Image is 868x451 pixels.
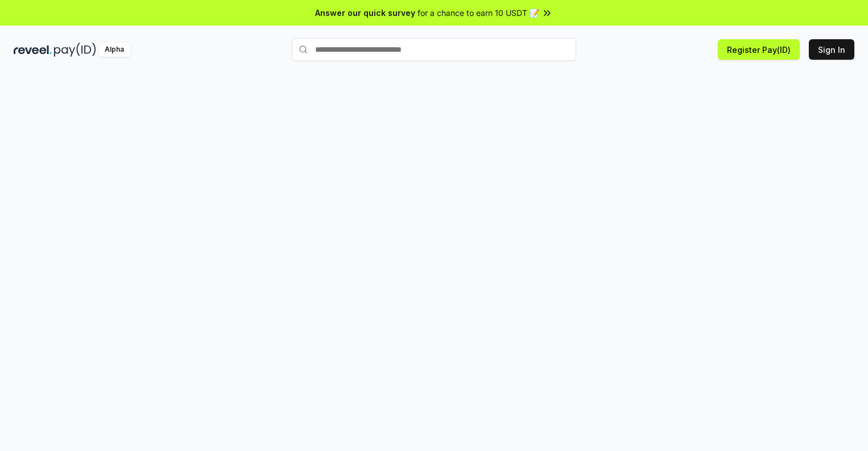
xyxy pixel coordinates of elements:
[54,43,96,57] img: pay_id
[315,7,415,19] span: Answer our quick survey
[98,43,130,57] div: Alpha
[809,39,854,60] button: Sign In
[418,7,539,19] span: for a chance to earn 10 USDT 📝
[718,39,800,60] button: Register Pay(ID)
[14,43,52,57] img: reveel_dark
